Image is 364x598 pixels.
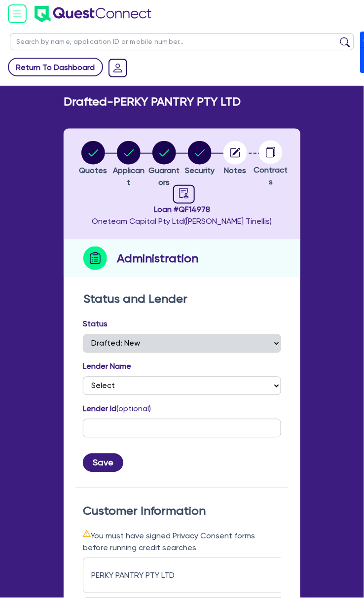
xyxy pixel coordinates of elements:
span: audit [179,188,189,199]
img: icon-menu-open [8,4,27,23]
span: Notes [224,166,247,175]
span: warning [83,530,91,538]
span: Loan # QF14978 [92,204,272,215]
span: Security [185,166,215,175]
h2: Drafted - PERKY PANTRY PTY LTD [64,95,241,109]
a: Dropdown toggle [105,55,131,81]
span: Oneteam Capital Pty Ltd ( [PERSON_NAME] Tinellis ) [92,216,272,226]
h2: Customer Information [83,504,281,519]
button: Applicant [111,141,146,189]
span: Contracts [254,165,288,186]
label: Lender Name [83,361,131,373]
button: Quotes [79,141,108,177]
button: Guarantors [146,141,182,189]
h2: Status and Lender [83,292,281,307]
span: Guarantors [149,166,180,187]
img: quest-connect-logo-blue [35,6,151,22]
span: (optional) [116,404,151,414]
button: Notes [223,141,248,177]
button: Save [83,454,123,472]
a: Return To Dashboard [8,58,103,76]
img: step-icon [83,246,107,270]
span: Applicant [113,166,145,187]
a: audit [173,185,195,204]
div: PERKY PANTRY PTY LTD [91,570,215,582]
input: Search by name, application ID or mobile number... [10,33,354,50]
div: You must have signed Privacy Consent forms before running credit searches [83,530,281,554]
label: Lender Id [83,403,151,415]
span: Quotes [79,166,108,175]
label: Status [83,318,108,330]
h2: Administration [117,249,198,267]
button: Security [184,141,215,177]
